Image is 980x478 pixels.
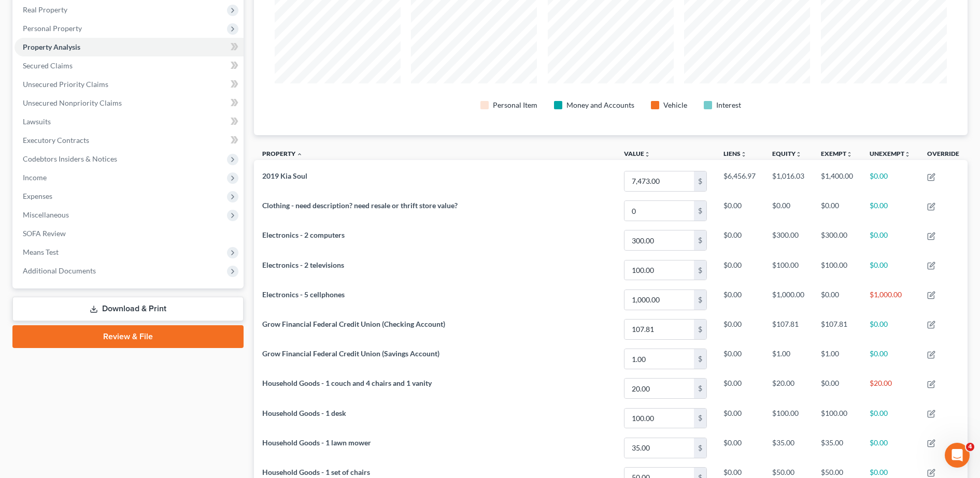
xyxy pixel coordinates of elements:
[15,112,244,131] a: Lawsuits
[262,379,432,387] span: Household Goods - 1 couch and 4 chairs and 1 vanity
[23,248,59,256] span: Means Test
[813,374,861,403] td: $0.00
[764,196,813,226] td: $0.00
[23,210,69,219] span: Miscellaneous
[694,260,706,280] div: $
[15,75,244,94] a: Unsecured Priority Claims
[15,56,244,75] a: Secured Claims
[764,344,813,373] td: $1.00
[764,226,813,255] td: $300.00
[764,433,813,462] td: $35.00
[262,201,458,210] span: Clothing - need description? need resale or thrift store value?
[772,150,802,157] a: Equityunfold_more
[12,325,244,348] a: Review & File
[262,150,303,157] a: Property expand_less
[764,314,813,344] td: $107.81
[624,438,694,458] input: 0.00
[624,320,694,339] input: 0.00
[493,100,537,110] div: Personal Item
[15,94,244,112] a: Unsecured Nonpriority Claims
[861,255,919,285] td: $0.00
[694,201,706,221] div: $
[624,260,694,280] input: 0.00
[23,61,73,70] span: Secured Claims
[15,38,244,56] a: Property Analysis
[813,285,861,314] td: $0.00
[861,374,919,403] td: $20.00
[861,166,919,196] td: $0.00
[23,5,67,14] span: Real Property
[764,374,813,403] td: $20.00
[23,154,117,163] span: Codebtors Insiders & Notices
[262,320,445,328] span: Grow Financial Federal Credit Union (Checking Account)
[694,379,706,398] div: $
[715,255,764,285] td: $0.00
[262,290,345,299] span: Electronics - 5 cellphones
[23,136,89,144] span: Executory Contracts
[813,166,861,196] td: $1,400.00
[23,98,122,107] span: Unsecured Nonpriority Claims
[945,443,970,468] iframe: Intercom live chat
[813,255,861,285] td: $100.00
[716,100,741,110] div: Interest
[715,403,764,433] td: $0.00
[861,226,919,255] td: $0.00
[715,314,764,344] td: $0.00
[663,100,687,110] div: Vehicle
[624,409,694,428] input: 0.00
[715,166,764,196] td: $6,456.97
[12,297,244,321] a: Download & Print
[813,344,861,373] td: $1.00
[813,403,861,433] td: $100.00
[919,143,968,167] th: Override
[624,379,694,398] input: 0.00
[262,438,371,447] span: Household Goods - 1 lawn mower
[624,230,694,250] input: 0.00
[764,166,813,196] td: $1,016.03
[741,151,747,157] i: unfold_more
[23,173,47,182] span: Income
[861,314,919,344] td: $0.00
[821,150,853,157] a: Exemptunfold_more
[715,374,764,403] td: $0.00
[861,344,919,373] td: $0.00
[813,314,861,344] td: $107.81
[813,433,861,462] td: $35.00
[966,443,974,451] span: 4
[904,151,911,157] i: unfold_more
[715,226,764,255] td: $0.00
[624,201,694,221] input: 0.00
[813,196,861,226] td: $0.00
[644,151,650,157] i: unfold_more
[15,224,244,243] a: SOFA Review
[262,260,344,269] span: Electronics - 2 televisions
[23,229,66,238] span: SOFA Review
[262,230,345,239] span: Electronics - 2 computers
[715,196,764,226] td: $0.00
[262,468,370,476] span: Household Goods - 1 set of chairs
[715,285,764,314] td: $0.00
[694,171,706,191] div: $
[764,403,813,433] td: $100.00
[624,171,694,191] input: 0.00
[262,349,439,358] span: Grow Financial Federal Credit Union (Savings Account)
[624,349,694,369] input: 0.00
[23,80,108,89] span: Unsecured Priority Claims
[262,409,346,417] span: Household Goods - 1 desk
[296,151,303,157] i: expand_less
[764,285,813,314] td: $1,000.00
[861,403,919,433] td: $0.00
[846,151,853,157] i: unfold_more
[23,24,82,33] span: Personal Property
[624,290,694,310] input: 0.00
[813,226,861,255] td: $300.00
[262,171,307,180] span: 2019 Kia Soul
[694,438,706,458] div: $
[694,230,706,250] div: $
[694,290,706,310] div: $
[796,151,802,157] i: unfold_more
[23,266,96,275] span: Additional Documents
[861,196,919,226] td: $0.00
[764,255,813,285] td: $100.00
[23,117,51,126] span: Lawsuits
